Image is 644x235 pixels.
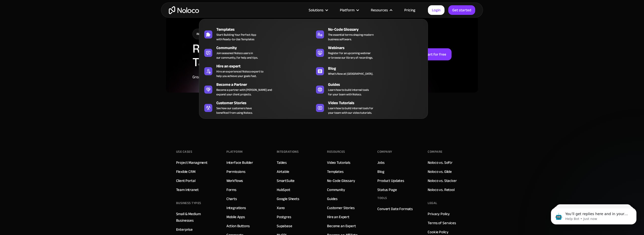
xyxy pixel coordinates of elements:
[377,148,392,155] div: Company
[328,65,427,71] div: Blog
[428,168,452,175] a: Noloco vs. Glide
[377,194,387,202] div: Tools
[176,159,208,166] a: Project Managment
[226,177,243,184] a: Workflows
[277,195,299,202] a: Google Sheets
[216,106,253,115] span: See how our customers have benefited from using Noloco.
[176,199,201,207] div: BUSINESS TYPES
[226,205,246,211] a: Integrations
[176,226,193,233] a: Enterprise
[313,81,425,98] a: GuidesLearn how to build internal toolsfor your team with Noloco.
[419,48,452,60] a: Start for free
[226,168,246,175] a: Permissions
[327,168,344,175] a: Templates
[377,168,384,175] a: Blog
[371,7,388,13] div: Resources
[226,148,243,155] div: Platform
[428,5,445,15] a: Login
[328,51,373,60] span: Register for an upcoming webinar or browse our library of recordings.
[169,6,199,14] a: home
[327,214,349,220] a: Hire an Expert
[377,186,397,193] a: Status Page
[202,99,313,116] a: Customer StoriesSee how our customers havebenefited from using Noloco.
[448,5,475,15] a: Get started
[202,25,313,43] a: TemplatesStart Building Your Perfect Appwith Ready-to-Use Templates
[176,168,195,175] a: Flexible CRM
[216,69,263,78] div: Hire an experienced Noloco expert to help you achieve your goals fast.
[176,186,199,193] a: Team Intranet
[334,7,365,13] div: Platform
[176,211,216,224] a: Small & Medium Businesses
[216,88,272,97] div: Become a partner with [PERSON_NAME] and expand your client projects.
[328,45,427,51] div: Webinars
[328,26,427,32] div: No-Code Glossary
[216,32,256,42] span: Start Building Your Perfect App with Ready-to-Use Templates
[193,29,219,39] div: integration
[277,214,291,220] a: Postgres
[327,205,355,211] a: Customer Stories
[216,82,316,88] div: Become a Partner
[327,186,345,193] a: Community
[428,211,450,217] a: Privacy Policy
[424,51,446,58] div: Start for free
[202,44,313,61] a: CommunityJoin seasoned Noloco users inour community, for help and tips.
[377,206,413,212] a: Convert Date Formats
[226,186,236,193] a: Forms
[327,148,345,155] div: Resources
[277,205,285,211] a: Xano
[226,223,250,229] a: Action Buttons
[277,148,299,155] div: INTEGRATIONS
[377,159,384,166] a: Jobs
[313,99,425,116] a: Video TutorialsLearn how to build internal tools foryour team with our video tutorials.
[216,51,258,60] span: Join seasoned Noloco users in our community, for help and tips.
[216,100,316,106] div: Customer Stories
[226,159,253,166] a: Interface Builder
[328,106,373,115] span: Learn how to build internal tools for your team with our video tutorials.
[328,71,373,76] span: What's New at [GEOGRAPHIC_DATA].
[226,195,237,202] a: Charts
[277,159,287,166] a: Tables
[377,177,404,184] a: Product Updates
[365,7,398,13] div: Resources
[340,7,354,13] div: Platform
[313,25,425,43] a: No-Code GlossaryThe essential terms shaping modernbusiness software.
[327,177,355,184] a: No-Code Glossary
[202,81,313,98] a: Become a PartnerBecome a partner with [PERSON_NAME] andexpand your client projects.
[428,148,442,155] div: Compare
[428,159,453,166] a: Noloco vs. Softr
[216,26,316,32] div: Templates
[309,7,324,13] div: Solutions
[398,7,422,13] a: Pricing
[176,148,192,155] div: Use Cases
[277,177,295,184] a: SmartSuite
[302,7,334,13] div: Solutions
[327,159,350,166] a: Video Tutorials
[216,45,316,51] div: Community
[428,186,454,193] a: Noloco vs. Retool
[328,32,374,42] span: The essential terms shaping modern business software.
[277,186,290,193] a: HubSpot
[192,74,288,80] div: Great! Take the first step [DATE] for
[226,214,245,220] a: Mobile Apps
[327,223,356,229] a: Become an Expert
[192,42,288,69] h2: Ready to try Noloco Tables yourself?
[327,195,338,202] a: Guides
[543,197,644,232] iframe: Intercom notifications message
[202,62,313,79] a: Hire an expertHire an experienced Noloco expert tohelp you achieve your goals fast.
[277,168,289,175] a: Airtable
[428,177,457,184] a: Noloco vs. Stacker
[216,63,316,69] div: Hire an expert
[328,88,369,97] span: Learn how to build internal tools for your team with Noloco.
[428,199,437,207] div: Legal
[328,100,427,106] div: Video Tutorials
[176,177,195,184] a: Client Portal
[328,82,427,88] div: Guides
[277,223,292,229] a: Supabase
[313,44,425,61] a: WebinarsRegister for an upcoming webinaror browse our library of recordings.
[313,62,425,79] a: BlogWhat's New at [GEOGRAPHIC_DATA].
[428,220,456,226] a: Terms of Services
